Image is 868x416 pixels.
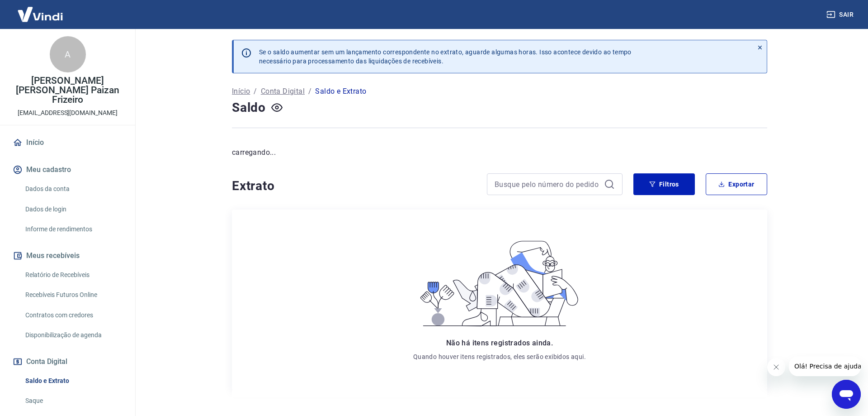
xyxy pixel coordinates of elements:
h4: Extrato [232,177,476,195]
a: Contratos com credores [22,306,124,325]
a: Início [232,86,250,97]
p: [PERSON_NAME] [PERSON_NAME] Paizan Frizeiro [7,76,128,105]
p: carregando... [232,147,767,158]
p: [EMAIL_ADDRESS][DOMAIN_NAME] [18,108,118,118]
iframe: Mensagem da empresa [789,356,861,376]
p: Quando houver itens registrados, eles serão exibidos aqui. [413,352,586,361]
a: Disponibilização de agenda [22,326,124,344]
a: Saldo e Extrato [22,372,124,390]
p: / [254,86,257,97]
a: Recebíveis Futuros Online [22,286,124,304]
iframe: Fechar mensagem [767,358,785,376]
button: Sair [825,6,857,23]
button: Meu cadastro [11,160,124,180]
p: Se o saldo aumentar sem um lançamento correspondente no extrato, aguarde algumas horas. Isso acon... [259,48,632,66]
img: Vindi [11,0,70,28]
a: Conta Digital [261,86,305,97]
p: Saldo e Extrato [315,86,366,97]
div: A [50,36,86,72]
a: Dados da conta [22,180,124,198]
h4: Saldo [232,99,266,117]
input: Busque pelo número do pedido [495,177,600,191]
button: Meus recebíveis [11,246,124,266]
a: Dados de login [22,200,124,219]
p: / [308,86,311,97]
button: Conta Digital [11,352,124,372]
button: Exportar [706,173,767,195]
button: Filtros [633,173,695,195]
iframe: Botão para abrir a janela de mensagens [832,380,861,409]
span: Não há itens registrados ainda. [446,339,553,347]
a: Saque [22,392,124,410]
span: Olá! Precisa de ajuda? [5,6,76,14]
a: Informe de rendimentos [22,220,124,239]
a: Início [11,133,124,153]
a: Relatório de Recebíveis [22,266,124,284]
